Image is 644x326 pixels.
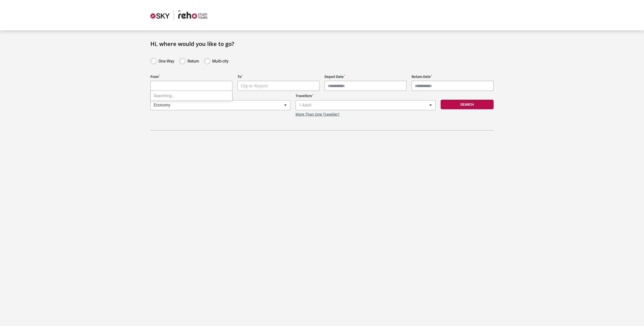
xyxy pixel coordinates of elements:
[237,81,319,91] span: City or Airport
[296,100,436,110] span: 1 Adult
[296,112,339,117] a: More Than One Traveller?
[150,75,232,79] label: From
[151,100,290,110] span: Economy
[241,83,268,89] span: City or Airport
[441,100,494,109] button: Search
[296,100,435,110] span: 1 Adult
[158,58,174,64] label: One Way
[187,58,199,64] label: Return
[212,58,229,64] label: Multi-city
[325,75,407,79] label: Depart Date
[150,81,232,91] span: City or Airport
[296,94,436,98] label: Travellers
[151,91,232,101] li: Searching…
[412,75,494,79] label: Return Date
[238,81,319,91] span: City or Airport
[150,40,494,47] h1: Hi, where would you like to go?
[151,81,232,91] input: Search
[237,75,319,79] label: To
